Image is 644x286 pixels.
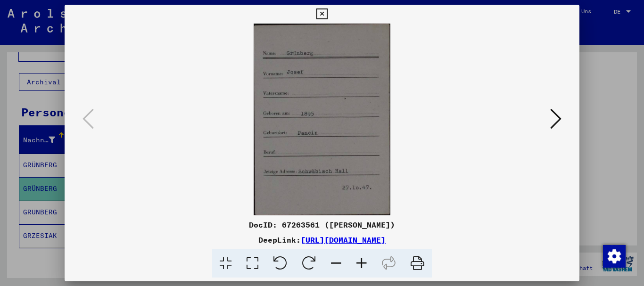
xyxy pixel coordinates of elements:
[97,24,548,215] img: 001.jpg
[65,234,580,245] div: DeepLink:
[603,245,625,267] div: Zustimmung ändern
[301,235,386,245] a: [URL][DOMAIN_NAME]
[603,245,626,268] img: Zustimmung ändern
[65,219,580,230] div: DocID: 67263561 ([PERSON_NAME])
